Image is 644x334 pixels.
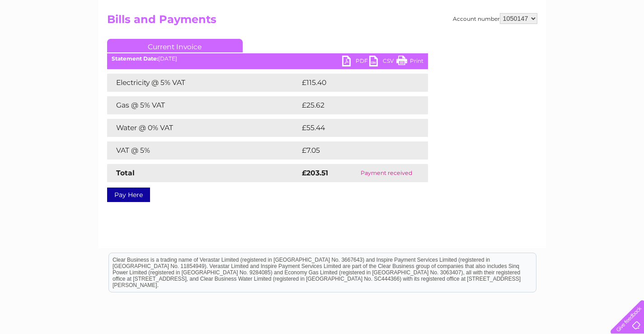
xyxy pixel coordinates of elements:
a: 0333 014 3131 [474,5,536,16]
td: £25.62 [300,96,409,114]
td: £55.44 [300,119,410,137]
div: Account number [453,13,537,24]
td: Gas @ 5% VAT [107,96,300,114]
a: Log out [615,38,636,45]
a: Print [396,56,423,69]
td: Electricity @ 5% VAT [107,74,300,92]
td: £115.40 [300,74,411,92]
strong: Total [116,169,135,177]
h2: Bills and Payments [107,13,537,30]
div: Clear Business is a trading name of Verastar Limited (registered in [GEOGRAPHIC_DATA] No. 3667643... [109,5,536,44]
td: Water @ 0% VAT [107,119,300,137]
a: Contact [584,38,606,45]
a: PDF [342,56,369,69]
a: Blog [565,38,578,45]
td: Payment received [345,164,428,182]
a: Telecoms [533,38,560,45]
td: VAT @ 5% [107,141,300,160]
a: Current Invoice [107,39,243,52]
a: Pay Here [107,188,150,202]
a: Water [485,38,502,45]
b: Statement Date: [112,55,158,62]
td: £7.05 [300,141,407,160]
a: CSV [369,56,396,69]
a: Energy [508,38,527,45]
img: logo.png [23,24,69,51]
div: [DATE] [107,56,428,62]
strong: £203.51 [302,169,328,177]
